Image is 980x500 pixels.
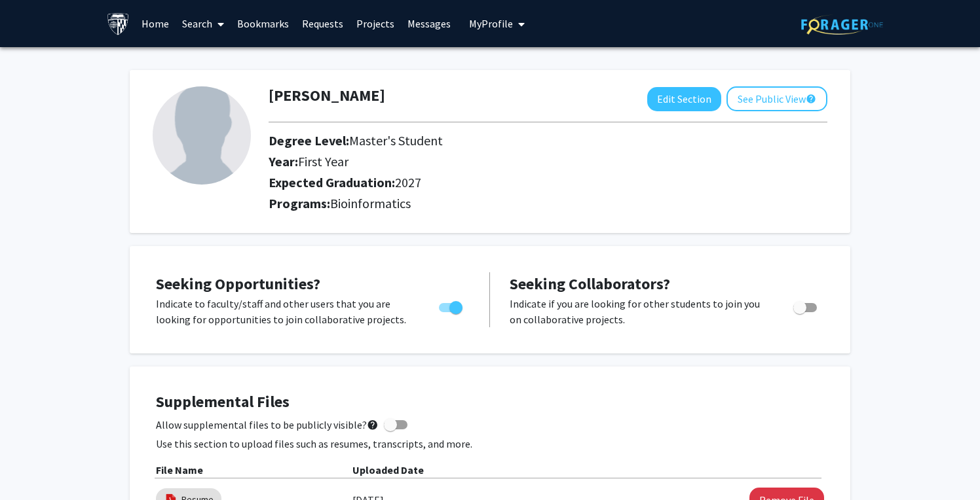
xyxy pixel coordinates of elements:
[156,417,379,433] span: Allow supplemental files to be publicly visible?
[726,86,827,111] button: See Public View
[349,132,443,149] span: Master's Student
[269,175,715,190] h2: Expected Graduation:
[434,296,470,315] div: Toggle
[156,463,203,476] b: File Name
[395,174,421,190] span: 2027
[510,296,768,327] p: Indicate if you are looking for other students to join you on collaborative projects.
[269,86,385,105] h1: [PERSON_NAME]
[10,441,56,490] iframe: Chat
[269,133,715,149] h2: Degree Level:
[153,86,251,185] img: Profile Picture
[788,296,824,315] div: Toggle
[295,1,350,46] a: Requests
[367,417,379,433] mat-icon: help
[510,274,670,294] span: Seeking Collaborators?
[135,1,176,46] a: Home
[801,14,883,35] img: ForagerOne Logo
[298,153,349,170] span: First Year
[156,296,414,327] p: Indicate to faculty/staff and other users that you are looking for opportunities to join collabor...
[269,154,715,170] h2: Year:
[156,274,320,294] span: Seeking Opportunities?
[469,17,513,30] span: My Profile
[352,463,424,476] b: Uploaded Date
[176,1,231,46] a: Search
[107,12,130,35] img: Johns Hopkins University Logo
[156,436,824,452] p: Use this section to upload files such as resumes, transcripts, and more.
[269,196,827,211] h2: Programs:
[330,195,411,211] span: Bioinformatics
[350,1,401,46] a: Projects
[806,91,816,107] mat-icon: help
[231,1,295,46] a: Bookmarks
[156,393,824,412] h4: Supplemental Files
[647,87,721,111] button: Edit Section
[401,1,457,46] a: Messages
